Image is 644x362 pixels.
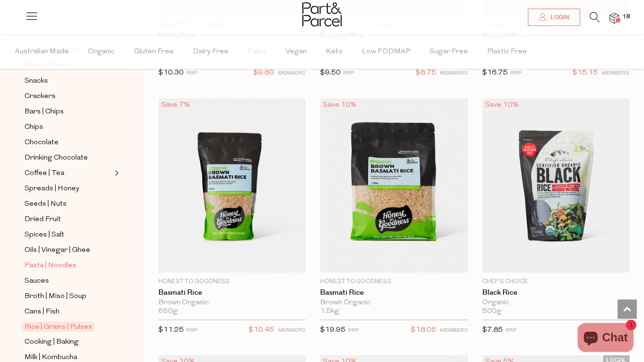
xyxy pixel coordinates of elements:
[602,71,630,76] small: MEMBERS
[505,328,516,333] small: RRP
[24,275,49,287] span: Sauces
[482,288,630,297] a: Black Rice
[348,328,359,333] small: RRP
[609,13,619,23] a: 18
[320,98,467,273] img: Basmati Rice
[186,328,197,333] small: RRP
[320,69,341,76] span: $9.50
[158,277,306,286] p: Honest to Goodness
[158,307,178,316] span: 650g
[482,99,522,112] div: Save 10%
[24,75,48,87] span: Snacks
[24,260,76,272] span: Pasta | Noodles
[286,35,307,69] span: Vegan
[482,326,503,334] span: $7.85
[24,137,59,149] span: Chocolate
[482,69,508,76] span: $16.75
[24,244,112,256] a: Oils | Vinegar | Ghee
[528,9,580,26] a: Login
[362,35,410,69] span: Low FODMAP
[24,199,67,210] span: Seeds | Nuts
[24,229,112,241] a: Spices | Salt
[440,328,468,333] small: MEMBERS
[15,35,69,69] span: Australian Made
[24,306,60,318] span: Cans | Fish
[24,275,112,287] a: Sauces
[24,152,88,164] span: Drinking Chocolate
[134,35,174,69] span: Gluten Free
[24,260,112,272] a: Pasta | Noodles
[193,35,228,69] span: Dairy Free
[320,288,467,297] a: Basmati Rice
[482,277,630,286] p: Chef's Choice
[411,324,436,337] span: $18.05
[429,35,468,69] span: Sugar Free
[158,288,306,297] a: Basmati Rice
[24,321,112,333] a: Rice | Grains | Pulses
[320,277,467,286] p: Honest to Goodness
[416,67,436,79] span: $8.75
[24,137,112,149] a: Chocolate
[24,198,112,210] a: Seeds | Nuts
[482,299,630,307] div: Organic
[158,69,184,76] span: $10.30
[24,122,43,133] span: Chips
[248,35,266,69] span: Paleo
[88,35,115,69] span: Organic
[326,35,343,69] span: Keto
[572,67,598,79] span: $15.15
[24,168,64,179] span: Coffee | Tea
[302,2,342,26] img: Part&Parcel
[24,306,112,318] a: Cans | Fish
[343,71,354,76] small: RRP
[24,214,61,225] span: Dried Fruit
[24,337,79,348] span: Cooking | Baking
[482,307,501,316] span: 500g
[24,75,112,87] a: Snacks
[320,99,359,112] div: Save 10%
[22,322,95,332] span: Rice | Grains | Pulses
[24,183,112,195] a: Spreads | Honey
[620,12,632,21] span: 18
[253,67,274,79] span: $9.80
[158,98,306,273] img: Basmati Rice
[278,71,306,76] small: MEMBERS
[440,71,468,76] small: MEMBERS
[482,98,630,273] img: Black Rice
[320,326,346,334] span: $19.95
[487,35,527,69] span: Plastic Free
[24,213,112,225] a: Dried Fruit
[24,336,112,348] a: Cooking | Baking
[24,291,86,302] span: Broth | Miso | Soup
[112,167,119,179] button: Expand/Collapse Coffee | Tea
[575,323,636,354] inbox-online-store-chat: Shopify online store chat
[186,71,197,76] small: RRP
[158,299,306,307] div: Brown Organic
[158,326,184,334] span: $11.25
[158,99,193,112] div: Save 7%
[24,106,112,118] a: Bars | Chips
[24,183,79,195] span: Spreads | Honey
[24,106,64,118] span: Bars | Chips
[24,152,112,164] a: Drinking Chocolate
[24,229,64,241] span: Spices | Salt
[548,13,569,22] span: Login
[24,121,112,133] a: Chips
[320,299,467,307] div: Brown Organic
[278,328,306,333] small: MEMBERS
[24,245,90,256] span: Oils | Vinegar | Ghee
[24,290,112,302] a: Broth | Miso | Soup
[510,71,521,76] small: RRP
[249,324,274,337] span: $10.45
[320,307,339,316] span: 1.5kg
[24,167,112,179] a: Coffee | Tea
[24,91,56,102] span: Crackers
[24,90,112,102] a: Crackers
